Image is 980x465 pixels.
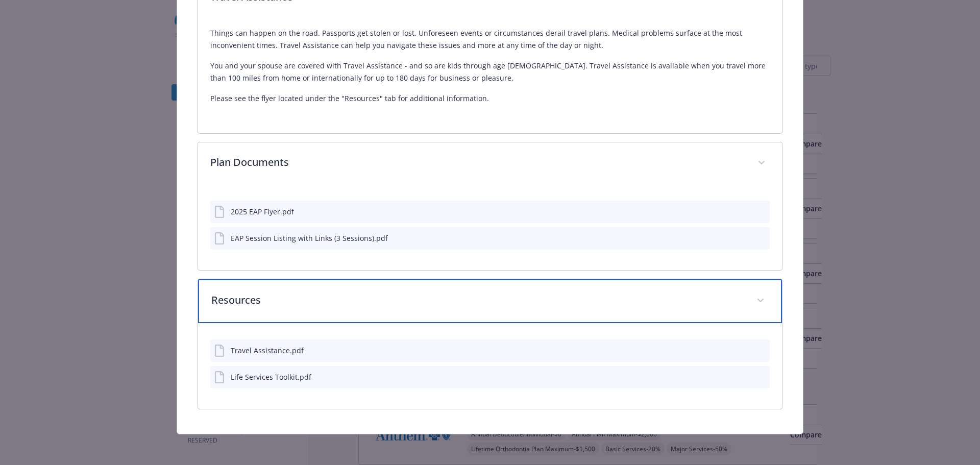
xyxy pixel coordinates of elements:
[756,372,766,382] button: preview file
[211,292,745,308] p: Resources
[210,27,770,52] p: Things can happen on the road. Passports get stolen or lost. Unforeseen events or circumstances d...
[756,233,766,243] button: preview file
[740,345,748,356] button: download file
[231,372,311,382] div: Life Services Toolkit.pdf
[198,142,782,184] div: Plan Documents
[198,323,782,409] div: Resources
[198,19,782,133] div: Travel Assistance
[210,155,746,170] p: Plan Documents
[198,279,782,323] div: Resources
[210,60,770,84] p: You and your spouse are covered with Travel Assistance - and so are kids through age [DEMOGRAPHIC...
[756,206,766,217] button: preview file
[740,372,748,382] button: download file
[231,206,294,217] div: 2025 EAP Flyer.pdf
[740,206,748,217] button: download file
[756,345,766,356] button: preview file
[231,345,304,356] div: Travel Assistance.pdf
[231,233,388,243] div: EAP Session Listing with Links (3 Sessions).pdf
[210,92,770,105] p: Please see the flyer located under the "Resources" tab for additional information.
[740,233,748,243] button: download file
[198,184,782,270] div: Plan Documents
